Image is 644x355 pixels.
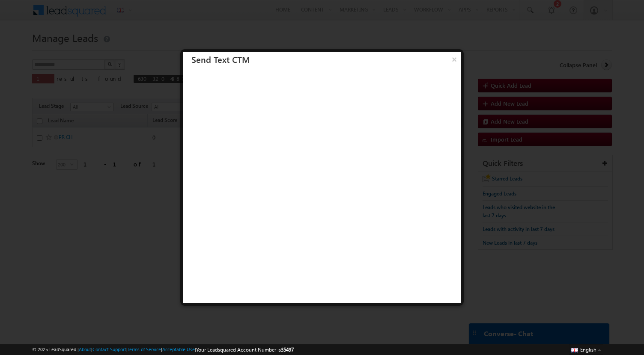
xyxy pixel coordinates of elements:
[580,346,596,353] span: English
[196,346,294,353] span: Your Leadsquared Account Number is
[162,346,195,352] a: Acceptable Use
[79,346,91,352] a: About
[128,346,161,352] a: Terms of Service
[281,346,294,353] span: 35497
[92,346,126,352] a: Contact Support
[569,344,603,355] button: English
[32,346,294,354] span: © 2025 LeadSquared | | | | |
[447,52,461,67] button: ×
[191,52,461,67] h3: Send Text CTM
